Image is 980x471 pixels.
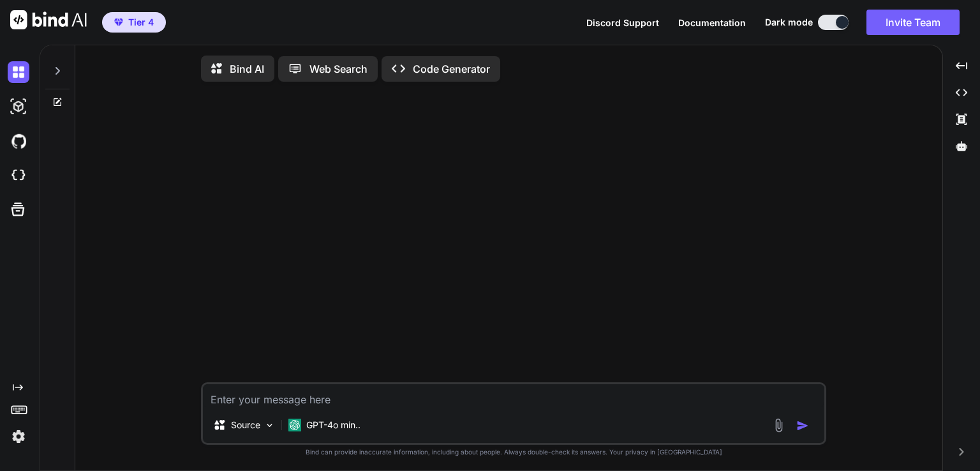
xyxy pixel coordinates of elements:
img: darkAi-studio [8,96,29,117]
img: cloudideIcon [8,165,29,186]
p: Bind AI [230,61,264,77]
img: attachment [771,418,786,433]
img: Pick Models [264,420,275,431]
img: GPT-4o mini [288,419,301,431]
p: GPT-4o min.. [306,419,360,431]
span: Documentation [678,17,746,28]
span: Discord Support [586,17,659,28]
button: Invite Team [866,10,960,35]
p: Code Generator [413,61,490,77]
img: darkChat [8,61,29,83]
p: Bind can provide inaccurate information, including about people. Always double-check its answers.... [201,447,826,457]
img: settings [8,426,29,447]
span: Dark mode [765,16,813,29]
img: icon [796,419,809,432]
p: Web Search [309,61,367,77]
p: Source [231,419,260,431]
span: Tier 4 [128,16,154,29]
button: Documentation [678,16,746,29]
button: premiumTier 4 [102,12,166,33]
img: premium [114,19,123,26]
img: githubDark [8,130,29,152]
img: Bind AI [10,10,87,29]
button: Discord Support [586,16,659,29]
